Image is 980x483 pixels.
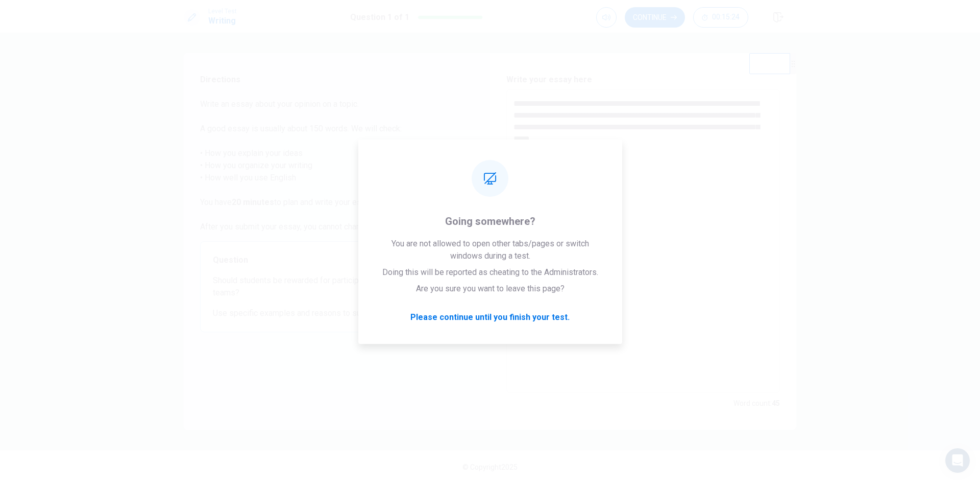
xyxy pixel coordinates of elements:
button: 00:15:24 [693,7,748,28]
h6: Word count : [733,397,780,409]
h6: Write your essay here [506,74,780,86]
h1: Question 1 of 1 [350,11,409,24]
strong: 20 minutes [232,197,274,207]
span: Write an essay about your opinion on a topic. A good essay is usually about 150 words. We will ch... [200,98,474,233]
span: © Copyright 2025 [462,463,518,471]
span: Level Test [208,8,237,15]
h1: Writing [208,15,237,27]
span: Question [213,254,461,266]
button: Continue [625,7,685,28]
span: Directions [200,74,474,86]
span: Should students be rewarded for participating in school sports teams? [213,274,461,299]
span: 00:15:24 [712,13,740,21]
div: Open Intercom Messenger [945,448,970,473]
span: Use specific examples and reasons to support your response. [213,307,461,319]
strong: 45 [772,399,780,407]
